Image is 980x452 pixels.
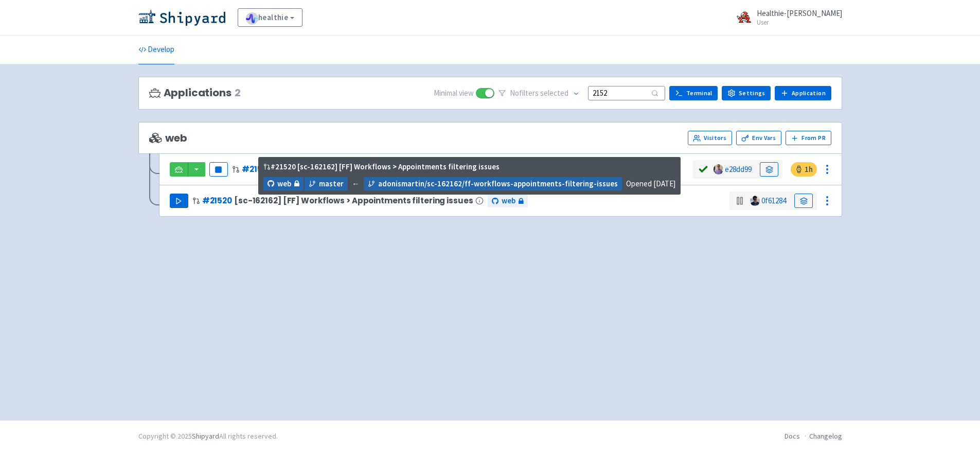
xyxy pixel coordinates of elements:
[725,164,752,174] a: e28dd99
[364,177,622,191] a: adonismartin/sc-162162/ff-workflows-appointments-filtering-issues
[170,194,188,208] button: Play
[502,195,515,207] span: web
[242,164,272,175] a: #21525
[722,86,771,100] a: Settings
[510,88,568,99] span: No filter s
[235,87,241,99] span: 2
[238,8,303,27] a: healthie
[488,194,528,208] a: web
[791,162,817,177] span: 1 h
[540,88,568,98] span: selected
[757,8,842,18] span: Healthie-[PERSON_NAME]
[434,88,474,99] span: Minimal view
[786,131,831,145] button: From PR
[319,178,344,190] span: master
[263,161,500,173] div: # 21520 [sc-162162] [FF] Workflows > Appointments filtering issues
[305,177,348,191] a: master
[761,196,786,205] a: 0f61284
[209,162,228,177] button: Pause
[138,9,225,26] img: Shipyard logo
[775,86,831,100] a: Application
[626,179,675,188] span: Opened
[234,196,473,205] span: [sc-162162] [FF] Workflows > Appointments filtering issues
[149,87,241,99] h3: Applications
[588,86,665,100] input: Search...
[785,431,800,441] a: Docs
[149,132,187,144] span: web
[736,131,781,145] a: Env Vars
[138,36,174,64] a: Develop
[378,178,618,190] span: adonismartin/sc-162162/ff-workflows-appointments-filtering-issues
[277,178,291,190] span: web
[688,131,732,145] a: Visitors
[352,178,360,190] span: ←
[263,177,304,191] a: web
[202,195,232,206] a: #21520
[192,431,219,441] a: Shipyard
[757,19,842,26] small: User
[730,9,842,26] a: Healthie-[PERSON_NAME] User
[809,431,842,441] a: Changelog
[669,86,718,100] a: Terminal
[138,431,278,442] div: Copyright © 2025 All rights reserved.
[653,179,675,188] time: [DATE]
